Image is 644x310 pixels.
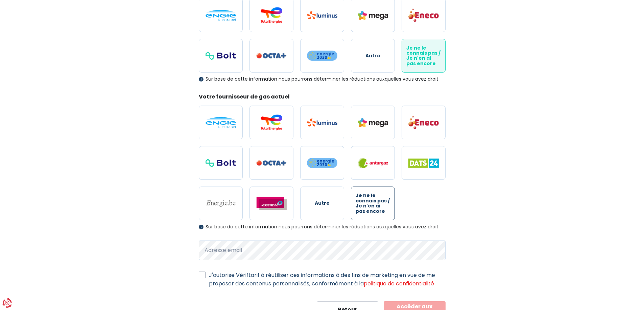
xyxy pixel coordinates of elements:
[356,193,390,214] span: Je ne le connais pas / Je n'en ai pas encore
[206,200,236,207] img: Energie.be
[307,11,337,19] img: Luminus
[256,7,287,23] img: Total Energies / Lampiris
[199,224,446,230] div: Sur base de cette information nous pourrons déterminer les réductions auxquelles vous avez droit.
[365,53,380,58] span: Autre
[256,53,287,59] img: Octa+
[206,159,236,167] img: Bolt
[206,10,236,21] img: Engie / Electrabel
[206,117,236,128] img: Engie / Electrabel
[256,160,287,166] img: Octa+
[256,197,287,210] img: Essent
[408,159,439,168] img: Dats 24
[209,271,446,288] label: J'autorise Vériftarif à réutiliser ces informations à des fins de marketing en vue de me proposer...
[307,118,337,126] img: Luminus
[358,158,388,168] img: Antargaz
[256,114,287,131] img: Total Energies / Lampiris
[307,50,337,61] img: Energie2030
[199,93,446,103] legend: Votre fournisseur de gas actuel
[406,46,441,66] span: Je ne le connais pas / Je n'en ai pas encore
[307,158,337,168] img: Energie2030
[408,115,439,130] img: Eneco
[358,118,388,127] img: Mega
[206,52,236,60] img: Bolt
[199,76,446,82] div: Sur base de cette information nous pourrons déterminer les réductions auxquelles vous avez droit.
[408,8,439,22] img: Eneco
[315,201,330,206] span: Autre
[358,11,388,20] img: Mega
[364,280,434,287] a: politique de confidentialité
